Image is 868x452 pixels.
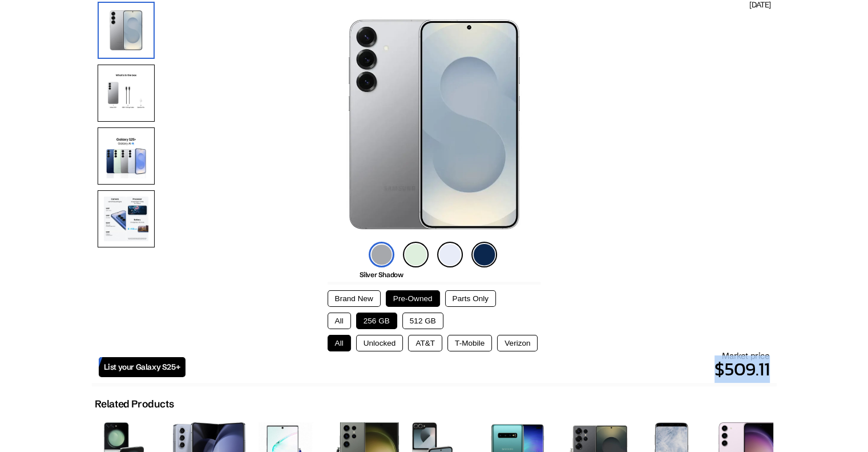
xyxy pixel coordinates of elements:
[356,335,403,351] button: Unlocked
[360,270,403,279] span: Silver Shadow
[98,65,155,122] img: In Box
[328,335,351,351] button: All
[497,335,538,351] button: Verizon
[320,10,548,239] img: Galaxy S25+
[447,335,492,351] button: T-Mobile
[98,190,155,247] img: Features
[104,362,181,372] span: List your Galaxy S25+
[328,313,351,329] button: All
[445,290,496,307] button: Parts Only
[369,242,394,267] img: silver-shadow-icon
[98,127,155,185] img: All
[185,355,769,383] p: $509.11
[386,290,440,307] button: Pre-Owned
[471,242,497,267] img: navy-icon
[99,357,186,377] a: List your Galaxy S25+
[402,313,443,329] button: 512 GB
[328,290,381,307] button: Brand New
[185,350,769,383] div: Market price
[408,335,442,351] button: AT&T
[98,2,155,59] img: Galaxy S25+
[95,398,174,410] h2: Related Products
[437,242,463,267] img: ivyblue-icon
[403,242,429,267] img: mint-icon
[356,313,397,329] button: 256 GB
